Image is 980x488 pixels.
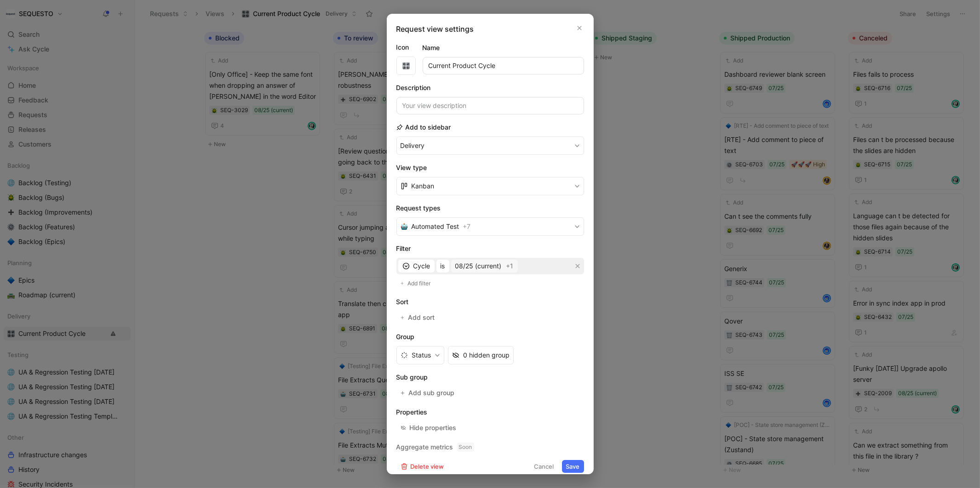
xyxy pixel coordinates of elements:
[396,23,474,34] h2: Request view settings
[396,278,436,289] button: Add filter
[398,260,435,272] button: Cycle
[455,261,502,272] span: 08/25 (current)
[396,407,584,418] h2: Properties
[396,122,451,133] h2: Add to sidebar
[436,260,449,272] button: is
[441,261,445,272] span: is
[396,97,584,114] input: Your view description
[423,57,584,74] input: Your view name
[408,312,436,323] span: Add sort
[562,460,584,473] button: Save
[396,460,448,473] button: Delete view
[463,221,471,232] span: + 7
[396,372,584,383] h2: Sub group
[407,279,431,288] span: Add filter
[396,217,584,236] button: 🤖Automated Test+7
[396,177,584,195] button: Kanban
[412,221,459,232] span: Automated Test
[423,42,440,53] h2: Name
[396,243,584,254] h2: Filter
[457,443,474,452] span: Soon
[396,57,416,75] button: 🎛️
[396,442,584,453] h2: Aggregate metrics
[413,261,430,272] span: Cycle
[402,62,410,69] img: 🎛️
[396,42,416,53] label: Icon
[396,346,444,364] button: Status
[396,386,459,399] button: Add sub group
[408,387,455,398] span: Add sub group
[396,136,584,155] button: Delivery
[396,331,584,342] h2: Group
[506,261,514,272] span: +1
[410,422,457,433] div: Hide properties
[401,223,408,230] img: 🤖
[463,350,510,361] div: 0 hidden group
[396,311,440,324] button: Add sort
[451,260,518,272] button: 08/25 (current)+1
[396,82,431,93] h2: Description
[396,203,584,214] h2: Request types
[396,421,461,434] button: Hide properties
[396,296,584,307] h2: Sort
[530,460,558,473] button: Cancel
[448,346,514,364] button: 0 hidden group
[396,162,584,173] h2: View type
